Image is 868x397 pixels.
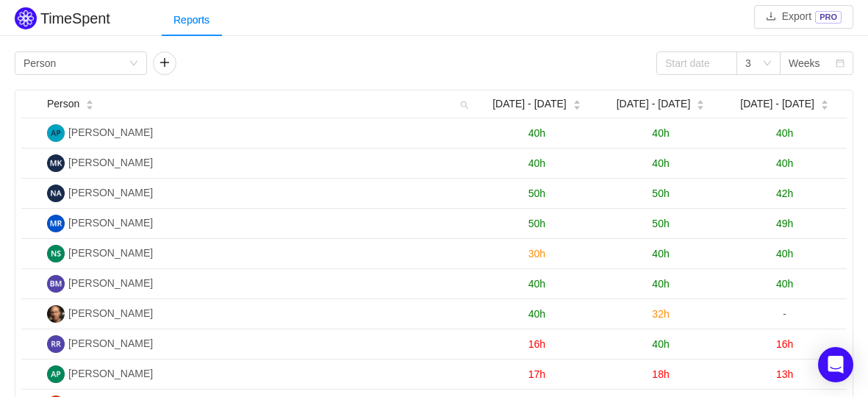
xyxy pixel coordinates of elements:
[47,96,79,112] span: Person
[528,338,545,350] span: 16h
[47,365,65,383] img: AP
[573,104,581,108] i: icon: caret-down
[652,157,669,169] span: 40h
[652,187,669,199] span: 50h
[454,90,475,118] i: icon: search
[652,368,669,380] span: 18h
[754,5,853,29] button: icon: downloadExportPRO
[652,127,669,139] span: 40h
[820,104,828,108] i: icon: caret-down
[818,347,853,382] div: Open Intercom Messenger
[697,99,705,103] i: icon: caret-up
[528,248,545,260] span: 30h
[47,215,65,232] img: MR
[776,248,793,260] span: 40h
[776,218,793,229] span: 49h
[763,59,772,69] i: icon: down
[47,275,65,293] img: BM
[617,96,691,112] span: [DATE] - [DATE]
[776,338,793,350] span: 16h
[836,59,844,69] i: icon: calendar
[776,127,793,139] span: 40h
[528,187,545,199] span: 50h
[15,7,37,29] img: Quantify logo
[656,51,737,75] input: Start date
[745,52,751,74] div: 3
[528,127,545,139] span: 40h
[573,99,581,103] i: icon: caret-up
[68,307,153,319] span: [PERSON_NAME]
[68,368,153,379] span: [PERSON_NAME]
[47,335,65,353] img: RR
[652,308,669,320] span: 32h
[776,278,793,290] span: 40h
[47,124,65,142] img: AP
[528,218,545,229] span: 50h
[697,104,705,108] i: icon: caret-down
[68,337,153,349] span: [PERSON_NAME]
[820,98,829,108] div: Sort
[528,157,545,169] span: 40h
[129,59,138,69] i: icon: down
[47,245,65,262] img: NS
[492,96,567,112] span: [DATE] - [DATE]
[776,187,793,199] span: 42h
[820,99,828,103] i: icon: caret-up
[696,98,705,108] div: Sort
[776,157,793,169] span: 40h
[40,10,110,26] h2: TimeSpent
[47,305,65,323] img: DV
[68,277,153,289] span: [PERSON_NAME]
[24,52,56,74] div: Person
[652,278,669,290] span: 40h
[776,368,793,380] span: 13h
[68,157,153,168] span: [PERSON_NAME]
[783,308,786,320] span: -
[85,98,94,108] div: Sort
[789,52,820,74] div: Weeks
[68,247,153,259] span: [PERSON_NAME]
[86,99,94,103] i: icon: caret-up
[47,154,65,172] img: MK
[68,187,153,198] span: [PERSON_NAME]
[153,51,176,75] button: icon: plus
[47,185,65,202] img: NA
[528,308,545,320] span: 40h
[68,217,153,229] span: [PERSON_NAME]
[652,338,669,350] span: 40h
[652,218,669,229] span: 50h
[528,368,545,380] span: 17h
[162,4,221,37] div: Reports
[740,96,814,112] span: [DATE] - [DATE]
[528,278,545,290] span: 40h
[68,126,153,138] span: [PERSON_NAME]
[573,98,581,108] div: Sort
[86,104,94,108] i: icon: caret-down
[652,248,669,260] span: 40h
